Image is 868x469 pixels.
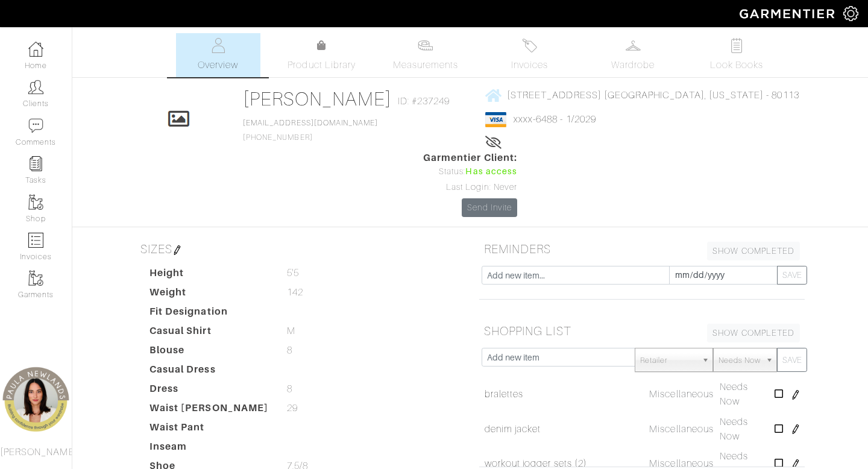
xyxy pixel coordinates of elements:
dt: Inseam [140,439,278,459]
img: measurements-466bbee1fd09ba9460f595b01e5d73f9e2bff037440d3c8f018324cb6cdf7a4a.svg [418,38,433,53]
a: denim jacket [485,422,541,436]
span: 8 [287,382,292,396]
img: clients-icon-6bae9207a08558b7cb47a8932f037763ab4055f8c8b6bfacd5dc20c3e0201464.png [28,80,43,95]
img: comment-icon-a0a6a9ef722e966f86d9cbdc48e553b5cf19dbc54f86b18d962a5391bc8f6eb6.png [28,118,43,133]
span: [PHONE_NUMBER] [243,119,378,142]
span: Needs Now [720,382,748,407]
span: Wardrobe [611,58,655,72]
span: 29 [287,401,298,415]
span: Miscellaneous [649,458,714,469]
a: Overview [176,33,260,77]
dt: Waist [PERSON_NAME] [140,401,278,420]
img: pen-cf24a1663064a2ec1b9c1bd2387e9de7a2fa800b781884d57f21acf72779bad2.png [791,459,800,469]
img: basicinfo-40fd8af6dae0f16599ec9e87c0ef1c0a1fdea2edbe929e3d69a839185d80c458.svg [210,38,225,53]
a: Wardrobe [591,33,675,77]
span: Measurements [393,58,459,72]
a: bralettes [485,387,523,401]
h5: SHOPPING LIST [479,319,805,343]
h5: REMINDERS [479,237,805,261]
a: Invoices [487,33,571,77]
a: xxxx-6488 - 1/2029 [514,114,596,125]
img: orders-icon-0abe47150d42831381b5fb84f609e132dff9fe21cb692f30cb5eec754e2cba89.png [28,233,43,248]
img: reminder-icon-8004d30b9f0a5d33ae49ab947aed9ed385cf756f9e5892f1edd6e32f2345188e.png [28,156,43,171]
span: Miscellaneous [649,424,714,435]
a: SHOW COMPLETED [707,324,800,342]
span: Has access [465,165,517,178]
a: Look Books [694,33,779,77]
img: wardrobe-487a4870c1b7c33e795ec22d11cfc2ed9d08956e64fb3008fe2437562e282088.svg [626,38,641,53]
span: Look Books [710,58,764,72]
a: Send Invite [462,198,517,217]
span: Invoices [511,58,548,72]
img: todo-9ac3debb85659649dc8f770b8b6100bb5dab4b48dedcbae339e5042a72dfd3cc.svg [729,38,744,53]
a: Measurements [383,33,468,77]
span: Garmentier Client: [423,151,517,165]
span: 142 [287,285,303,300]
span: Needs Now [720,417,748,442]
dt: Height [140,266,278,285]
a: Product Library [280,39,364,72]
img: garments-icon-b7da505a4dc4fd61783c78ac3ca0ef83fa9d6f193b1c9dc38574b1d14d53ca28.png [28,271,43,286]
span: Miscellaneous [649,389,714,400]
div: Status: [423,165,517,178]
button: SAVE [777,266,807,285]
img: pen-cf24a1663064a2ec1b9c1bd2387e9de7a2fa800b781884d57f21acf72779bad2.png [791,424,800,434]
a: [STREET_ADDRESS] [GEOGRAPHIC_DATA], [US_STATE] - 80113 [485,87,799,102]
dt: Waist Pant [140,420,278,439]
span: Product Library [288,58,356,72]
img: garments-icon-b7da505a4dc4fd61783c78ac3ca0ef83fa9d6f193b1c9dc38574b1d14d53ca28.png [28,195,43,210]
img: pen-cf24a1663064a2ec1b9c1bd2387e9de7a2fa800b781884d57f21acf72779bad2.png [791,390,800,400]
a: SHOW COMPLETED [707,242,800,260]
span: M [287,324,295,338]
dt: Casual Dress [140,362,278,382]
div: Last Login: Never [423,181,517,194]
dt: Casual Shirt [140,324,278,343]
dt: Fit Designation [140,304,278,324]
span: Overview [198,58,238,72]
a: [PERSON_NAME] [243,88,392,110]
img: visa-934b35602734be37eb7d5d7e5dbcd2044c359bf20a24dc3361ca3fa54326a8a7.png [485,112,506,127]
button: SAVE [777,348,807,372]
img: garmentier-logo-header-white-b43fb05a5012e4ada735d5af1a66efaba907eab6374d6393d1fbf88cb4ef424d.png [734,3,843,24]
span: 8 [287,343,292,357]
span: Needs Now [719,348,761,373]
dt: Weight [140,285,278,304]
img: dashboard-icon-dbcd8f5a0b271acd01030246c82b418ddd0df26cd7fceb0bd07c9910d44c42f6.png [28,42,43,57]
span: [STREET_ADDRESS] [GEOGRAPHIC_DATA], [US_STATE] - 80113 [507,90,799,101]
img: gear-icon-white-bd11855cb880d31180b6d7d6211b90ccbf57a29d726f0c71d8c61bd08dd39cc2.png [843,6,858,21]
input: Add new item [482,348,635,367]
img: orders-27d20c2124de7fd6de4e0e44c1d41de31381a507db9b33961299e4e07d508b8c.svg [522,38,537,53]
span: Retailer [640,348,697,373]
img: pen-cf24a1663064a2ec1b9c1bd2387e9de7a2fa800b781884d57f21acf72779bad2.png [172,245,182,255]
a: [EMAIL_ADDRESS][DOMAIN_NAME] [243,119,378,127]
input: Add new item... [482,266,670,285]
span: ID: #237249 [398,94,450,109]
h5: SIZES [136,237,461,261]
dt: Dress [140,382,278,401]
span: 5'5 [287,266,299,280]
dt: Blouse [140,343,278,362]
